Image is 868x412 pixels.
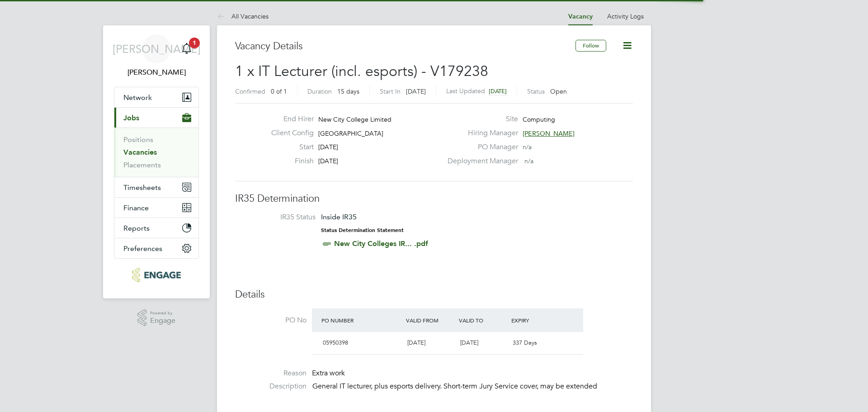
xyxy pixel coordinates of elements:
[123,224,150,232] span: Reports
[113,43,201,55] span: [PERSON_NAME]
[457,312,509,328] div: Valid To
[568,13,593,20] a: Vacancy
[321,213,357,221] span: Inside IR35
[235,288,633,301] h3: Details
[103,25,210,298] nav: Main navigation
[321,227,404,233] strong: Status Determination Statement
[123,135,153,144] a: Positions
[524,157,533,165] span: n/a
[323,339,348,346] span: 05950398
[334,239,428,248] a: New City Colleges IR... .pdf
[489,87,507,95] span: [DATE]
[550,87,567,95] span: Open
[235,316,307,325] label: PO No
[235,40,576,53] h3: Vacancy Details
[318,129,383,137] span: [GEOGRAPHIC_DATA]
[137,309,176,327] a: Powered byEngage
[312,382,633,391] p: General IT lecturer, plus esports delivery. Short-term Jury Service cover, may be extended
[114,238,198,258] button: Preferences
[264,156,314,166] label: Finish
[114,87,198,107] button: Network
[460,339,478,346] span: [DATE]
[123,183,161,192] span: Timesheets
[114,198,198,218] button: Finance
[442,128,518,138] label: Hiring Manager
[114,67,199,78] span: Jerin Aktar
[337,87,359,95] span: 15 days
[442,114,518,124] label: Site
[123,161,161,169] a: Placements
[607,12,644,20] a: Activity Logs
[319,312,404,328] div: PO Number
[307,87,332,95] label: Duration
[235,369,307,378] label: Reason
[235,87,265,95] label: Confirmed
[318,115,392,123] span: New City College Limited
[217,12,269,20] a: All Vacancies
[189,38,200,48] span: 1
[132,268,180,282] img: morganhunt-logo-retina.png
[404,312,457,328] div: Valid From
[123,204,149,212] span: Finance
[114,268,199,282] a: Go to home page
[407,339,425,346] span: [DATE]
[513,339,537,346] span: 337 Days
[523,115,555,123] span: Computing
[271,87,287,95] span: 0 of 1
[114,218,198,238] button: Reports
[114,34,199,78] a: [PERSON_NAME][PERSON_NAME]
[235,62,488,80] span: 1 x IT Lecturer (incl. esports) - V179238
[264,142,314,152] label: Start
[576,40,606,52] button: Follow
[114,128,198,177] div: Jobs
[509,312,562,328] div: Expiry
[442,156,518,166] label: Deployment Manager
[264,128,314,138] label: Client Config
[446,87,485,95] label: Last Updated
[150,317,175,325] span: Engage
[380,87,401,95] label: Start In
[123,114,139,122] span: Jobs
[123,93,152,102] span: Network
[150,309,175,317] span: Powered by
[114,108,198,128] button: Jobs
[264,114,314,124] label: End Hirer
[178,34,196,63] a: 1
[442,142,518,152] label: PO Manager
[123,244,162,253] span: Preferences
[235,382,307,391] label: Description
[523,143,532,151] span: n/a
[318,157,338,165] span: [DATE]
[123,148,157,156] a: Vacancies
[244,213,316,222] label: IR35 Status
[527,87,545,95] label: Status
[523,129,575,137] span: [PERSON_NAME]
[406,87,426,95] span: [DATE]
[312,369,345,378] span: Extra work
[318,143,338,151] span: [DATE]
[114,177,198,197] button: Timesheets
[235,192,633,205] h3: IR35 Determination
